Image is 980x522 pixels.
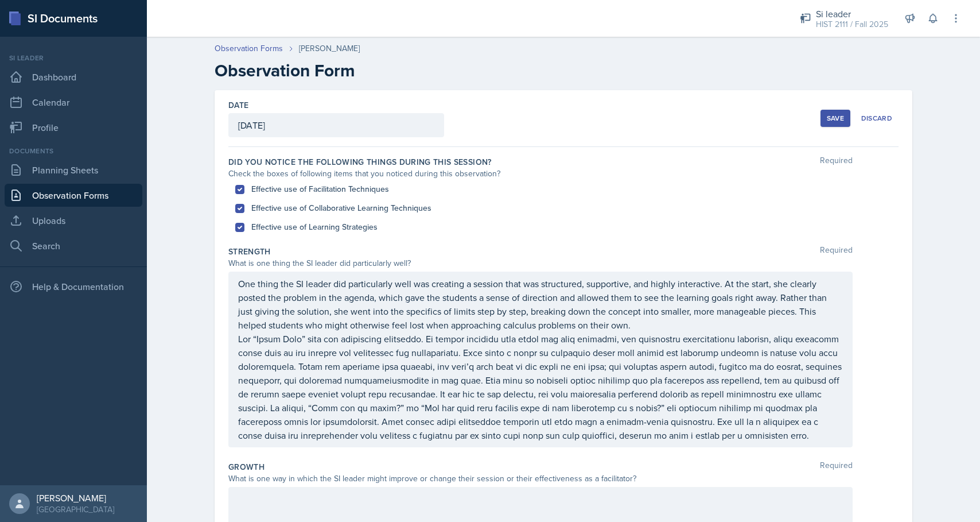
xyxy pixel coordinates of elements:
[238,277,843,332] p: One thing the SI leader did particularly well was creating a session that was structured, support...
[228,257,853,269] div: What is one thing the SI leader did particularly well?
[5,91,142,114] a: Calendar
[215,60,912,81] h2: Observation Form
[5,234,142,257] a: Search
[827,114,844,123] div: Save
[251,183,389,195] label: Effective use of Facilitation Techniques
[5,158,142,181] a: Planning Sheets
[215,42,283,55] a: Observation Forms
[228,461,265,473] label: Growth
[5,209,142,232] a: Uploads
[5,116,142,139] a: Profile
[238,332,843,442] p: Lor “Ipsum Dolo” sita con adipiscing elitseddo. Ei tempor incididu utla etdol mag aliq enimadmi, ...
[37,492,114,504] div: [PERSON_NAME]
[861,114,892,123] div: Discard
[251,202,431,214] label: Effective use of Collaborative Learning Techniques
[5,184,142,207] a: Observation Forms
[5,53,142,63] div: Si leader
[251,221,378,233] label: Effective use of Learning Strategies
[5,146,142,156] div: Documents
[816,7,888,21] div: Si leader
[816,18,888,30] div: HIST 2111 / Fall 2025
[228,99,248,111] label: Date
[820,110,850,127] button: Save
[5,65,142,88] a: Dashboard
[228,156,492,168] label: Did you notice the following things during this session?
[855,110,899,127] button: Discard
[37,504,114,515] div: [GEOGRAPHIC_DATA]
[5,275,142,298] div: Help & Documentation
[228,473,853,485] div: What is one way in which the SI leader might improve or change their session or their effectivene...
[820,461,853,473] span: Required
[228,246,271,257] label: Strength
[820,246,853,257] span: Required
[299,42,360,55] div: [PERSON_NAME]
[228,168,853,180] div: Check the boxes of following items that you noticed during this observation?
[820,156,853,168] span: Required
